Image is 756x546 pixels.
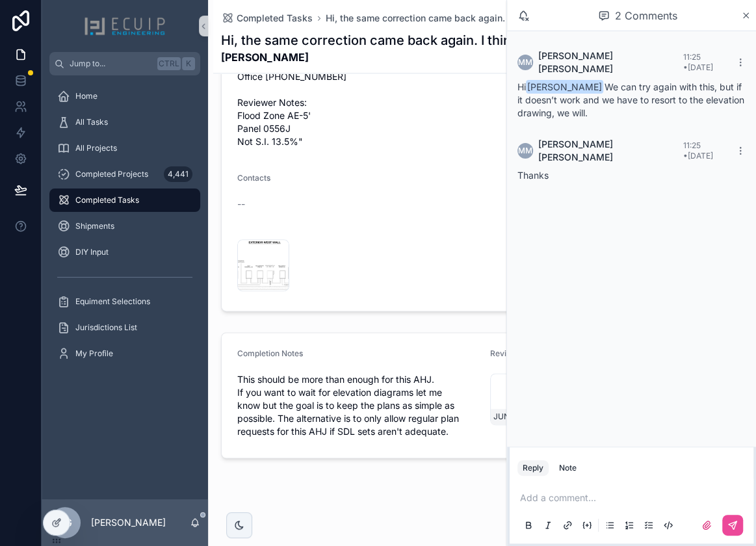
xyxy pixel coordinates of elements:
[75,143,117,153] span: All Projects
[326,12,655,25] a: Hi, the same correction came back again. I think what the reviewer wants is
[237,198,245,211] span: --
[554,460,582,476] button: Note
[526,80,603,94] span: [PERSON_NAME]
[183,58,194,69] span: K
[493,411,525,422] span: JUNIOR-[PERSON_NAME]-Engineering---R2_signed
[49,110,200,134] a: All Tasks
[75,348,113,359] span: My Profile
[221,31,651,49] h1: Hi, the same correction came back again. I think what the reviewer wants is
[75,296,150,307] span: Equiment Selections
[538,49,683,75] span: [PERSON_NAME] [PERSON_NAME]
[42,75,208,382] div: scrollable content
[518,57,532,68] span: MM
[75,221,114,231] span: Shipments
[49,316,200,339] a: Jurisdictions List
[75,195,139,205] span: Completed Tasks
[517,170,549,181] span: Thanks
[49,52,200,75] button: Jump to...CtrlK
[237,173,270,183] span: Contacts
[490,348,564,358] span: Revised Documents
[49,214,200,238] a: Shipments
[517,81,744,118] span: Hi We can try again with this, but if it doesn’t work and we have to resort to the elevation draw...
[237,348,303,358] span: Completion Notes
[75,169,148,179] span: Completed Projects
[75,91,98,101] span: Home
[91,516,166,529] p: [PERSON_NAME]
[157,57,181,70] span: Ctrl
[49,342,200,365] a: My Profile
[683,52,713,72] span: 11:25 • [DATE]
[237,373,480,438] span: This should be more than enough for this AHJ. If you want to wait for elevation diagrams let me k...
[683,140,713,161] span: 11:25 • [DATE]
[615,8,677,23] span: 2 Comments
[221,49,651,65] strong: [PERSON_NAME]
[84,16,166,36] img: App logo
[221,12,313,25] a: Completed Tasks
[49,136,200,160] a: All Projects
[49,240,200,264] a: DIY Input
[75,247,109,257] span: DIY Input
[75,322,137,333] span: Jurisdictions List
[49,84,200,108] a: Home
[49,188,200,212] a: Completed Tasks
[559,463,577,473] div: Note
[49,162,200,186] a: Completed Projects4,441
[237,12,313,25] span: Completed Tasks
[517,460,549,476] button: Reply
[518,146,532,156] span: MM
[164,166,192,182] div: 4,441
[70,58,152,69] span: Jump to...
[538,138,683,164] span: [PERSON_NAME] [PERSON_NAME]
[75,117,108,127] span: All Tasks
[49,290,200,313] a: Equiment Selections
